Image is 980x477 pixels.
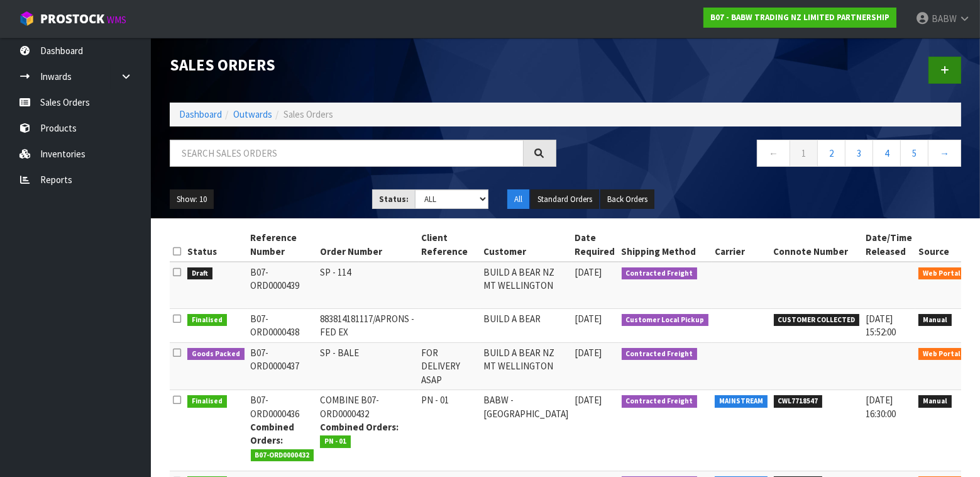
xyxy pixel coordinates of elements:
[918,267,965,280] span: Web Portal
[928,140,961,167] a: →
[622,348,698,361] span: Contracted Freight
[915,228,968,262] th: Source
[866,394,896,419] span: [DATE] 16:30:00
[187,395,227,408] span: Finalised
[712,228,771,262] th: Carrier
[757,140,790,167] a: ←
[622,395,698,408] span: Contracted Freight
[317,228,419,262] th: Order Number
[918,348,965,361] span: Web Portal
[320,421,399,433] strong: Combined Orders:
[184,228,248,262] th: Status
[481,390,572,471] td: BABW - [GEOGRAPHIC_DATA]
[419,228,481,262] th: Client Reference
[862,228,915,262] th: Date/Time Released
[40,11,104,27] span: ProStock
[710,12,889,23] strong: B07 - BABW TRADING NZ LIMITED PARTNERSHIP
[575,347,602,359] span: [DATE]
[170,140,524,167] input: Search sales orders
[251,421,295,446] strong: Combined Orders:
[317,342,419,390] td: SP - BALE
[248,390,317,471] td: B07-ORD0000436
[248,228,317,262] th: Reference Number
[507,189,529,210] button: All
[575,266,602,278] span: [DATE]
[317,262,419,309] td: SP - 114
[284,108,333,120] span: Sales Orders
[531,189,599,210] button: Standard Orders
[774,395,823,408] span: CWL7718547
[481,309,572,343] td: BUILD A BEAR
[572,228,619,262] th: Date Required
[379,194,409,205] strong: Status:
[19,11,35,26] img: cube-alt.png
[918,395,952,408] span: Manual
[845,140,873,167] a: 3
[619,228,712,262] th: Shipping Method
[873,140,901,167] a: 4
[600,189,654,210] button: Back Orders
[932,13,957,25] span: BABW
[790,140,818,167] a: 1
[918,314,952,327] span: Manual
[187,314,227,327] span: Finalised
[107,14,126,26] small: WMS
[817,140,845,167] a: 2
[187,267,212,280] span: Draft
[771,228,863,262] th: Connote Number
[575,394,602,406] span: [DATE]
[622,314,709,327] span: Customer Local Pickup
[320,435,351,448] span: PN - 01
[179,108,222,120] a: Dashboard
[233,108,272,120] a: Outwards
[170,57,556,74] h1: Sales Orders
[866,313,896,338] span: [DATE] 15:52:00
[481,262,572,309] td: BUILD A BEAR NZ MT WELLINGTON
[248,262,317,309] td: B07-ORD0000439
[317,309,419,343] td: 883814181117/APRONS - FED EX
[481,342,572,390] td: BUILD A BEAR NZ MT WELLINGTON
[900,140,928,167] a: 5
[481,228,572,262] th: Customer
[187,348,245,361] span: Goods Packed
[774,314,860,327] span: CUSTOMER COLLECTED
[622,267,698,280] span: Contracted Freight
[248,309,317,343] td: B07-ORD0000438
[575,313,602,325] span: [DATE]
[170,189,214,210] button: Show: 10
[251,449,314,462] span: B07-ORD0000432
[248,342,317,390] td: B07-ORD0000437
[317,390,419,471] td: COMBINE B07-ORD0000432
[715,395,768,408] span: MAINSTREAM
[419,342,481,390] td: FOR DELIVERY ASAP
[575,140,962,171] nav: Page navigation
[419,390,481,471] td: PN - 01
